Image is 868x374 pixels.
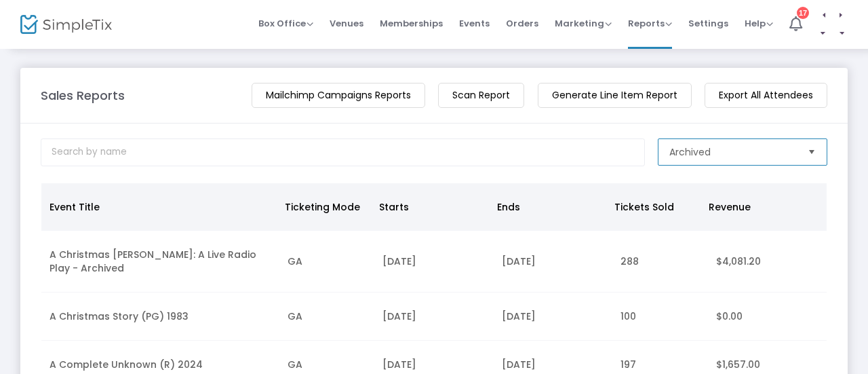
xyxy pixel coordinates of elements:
[494,293,612,341] td: [DATE]
[438,83,524,108] m-button: Scan Report
[277,183,371,231] th: Ticketing Mode
[688,6,728,41] span: Settings
[258,17,313,30] span: Box Office
[612,231,707,293] td: 288
[41,231,279,293] td: A Christmas [PERSON_NAME]: A Live Radio Play - Archived
[459,6,490,41] span: Events
[612,293,707,341] td: 100
[374,231,493,293] td: [DATE]
[279,293,374,341] td: GA
[252,83,425,108] m-button: Mailchimp Campaigns Reports
[489,183,607,231] th: Ends
[371,183,489,231] th: Starts
[802,139,821,165] button: Select
[41,183,277,231] th: Event Title
[538,83,692,108] m-button: Generate Line Item Report
[374,293,493,341] td: [DATE]
[41,86,125,105] m-panel-title: Sales Reports
[708,293,827,341] td: $0.00
[797,7,809,19] div: 17
[606,183,701,231] th: Tickets Sold
[380,6,443,41] span: Memberships
[506,6,538,41] span: Orders
[330,6,363,41] span: Venues
[494,231,612,293] td: [DATE]
[745,17,773,30] span: Help
[555,17,612,30] span: Marketing
[669,145,711,159] span: Archived
[41,138,645,166] input: Search by name
[628,17,672,30] span: Reports
[41,293,279,341] td: A Christmas Story (PG) 1983
[279,231,374,293] td: GA
[705,83,827,108] m-button: Export All Attendees
[709,200,751,214] span: Revenue
[708,231,827,293] td: $4,081.20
